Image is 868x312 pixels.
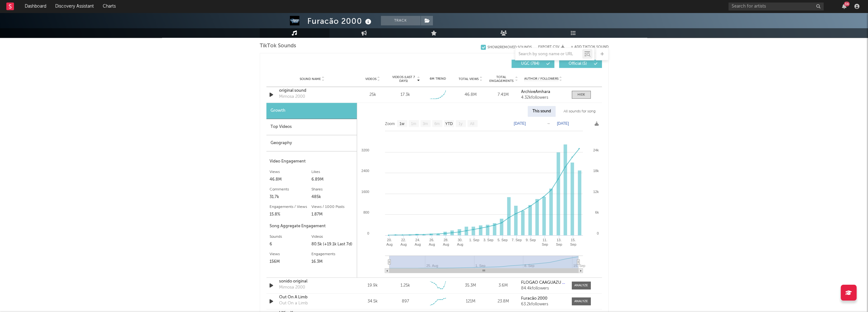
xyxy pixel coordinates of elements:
div: 25k [358,92,388,98]
text: → [546,121,550,126]
div: 897 [401,298,409,305]
span: Author / Followers [524,77,558,81]
div: Shares [311,186,354,193]
text: 9. Sep [525,238,536,242]
text: 3m [422,122,428,126]
text: 18k [593,169,599,173]
text: 28. Aug [443,238,449,246]
span: Total Views [459,77,479,81]
text: 3200 [361,148,369,152]
a: Furacão 2000 [521,296,565,301]
div: Mimosa 2000 [279,94,305,100]
div: Views / 1000 Posts [311,203,354,211]
text: 0 [367,231,369,235]
div: Song Aggregate Engagement [270,222,354,230]
div: 19.9k [358,282,388,289]
div: This sound [528,106,556,117]
button: 34 [842,4,846,9]
div: Views [270,168,312,176]
a: FLOGÃO CAAGUAZÚ 🥇 [521,281,565,285]
div: 121M [456,298,485,305]
strong: FLOGÃO CAAGUAZÚ 🥇 [521,281,567,285]
div: 15.8% [270,211,312,218]
div: Geography [266,135,357,151]
a: Out On A Limb [279,294,345,301]
div: 485k [311,193,354,201]
div: 6 [270,241,312,248]
text: 20. Aug [386,238,393,246]
div: Mimosa 2000 [279,284,305,291]
text: 30. Aug [457,238,463,246]
div: 6.89M [311,176,354,183]
div: Engagements / Views [270,203,312,211]
button: Track [381,16,421,25]
text: 15. Sep [570,238,576,246]
div: 80.5k (+19.1k Last 7d) [311,241,354,248]
div: 7.41M [488,92,518,98]
text: 5. Sep [497,238,507,242]
div: 34 [844,2,850,6]
span: Official ( 5 ) [563,62,592,66]
text: All [470,122,474,126]
div: 17.3k [401,92,410,98]
text: 1600 [361,190,369,194]
text: YTD [445,122,453,126]
span: TikTok Sounds [260,42,296,50]
div: 1.25k [401,282,410,289]
div: Sounds [270,233,312,241]
text: 24k [593,148,599,152]
input: Search by song name or URL [515,52,582,57]
span: Videos [365,77,376,81]
text: 1. Sep [469,238,479,242]
text: 0 [597,231,598,235]
div: Video Engagement [270,158,354,165]
div: Furacão 2000 [307,16,373,26]
div: 46.8M [456,92,485,98]
div: 84.4k followers [521,286,565,291]
div: All sounds for song [559,106,600,117]
div: Videos [311,233,354,241]
text: 3. Sep [483,238,493,242]
div: 63.2k followers [521,302,565,307]
text: 2400 [361,169,369,173]
text: 11. Sep [542,238,548,246]
span: Videos (last 7 days) [390,75,416,83]
text: 1m [411,122,416,126]
div: 16.3M [311,258,354,266]
button: UGC(784) [512,60,554,68]
a: original sound [279,88,345,94]
button: + Add TikTok Sound [571,45,609,49]
div: 23.8M [488,298,518,305]
div: 46.8M [270,176,312,183]
div: 6M Trend [423,76,453,81]
input: Search for artists [728,3,824,10]
text: 12k [593,190,599,194]
span: Total Engagements [488,75,514,83]
div: Growth [266,103,357,119]
text: 1w [399,122,404,126]
text: 6m [434,122,440,126]
button: + Add TikTok Sound [565,45,609,49]
text: [DATE] [514,121,526,126]
div: 1.87M [311,211,354,218]
div: Top Videos [266,119,357,135]
text: [DATE] [557,121,569,126]
div: Views [270,250,312,258]
text: 800 [363,210,369,214]
div: 35.3M [456,282,485,289]
button: Official(5) [559,60,602,68]
div: 156M [270,258,312,266]
div: 3.6M [488,282,518,289]
text: 6k [595,210,599,214]
span: Sound Name [300,77,321,81]
div: sonido original [279,278,345,285]
span: UGC ( 784 ) [516,62,545,66]
div: 4.32k followers [521,96,565,100]
text: Zoom [385,122,395,126]
div: 34.5k [358,298,388,305]
text: 15. Sep [573,264,585,268]
div: Out On a Limb [279,300,308,307]
button: Export CSV [538,45,565,49]
text: 26. Aug [428,238,435,246]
